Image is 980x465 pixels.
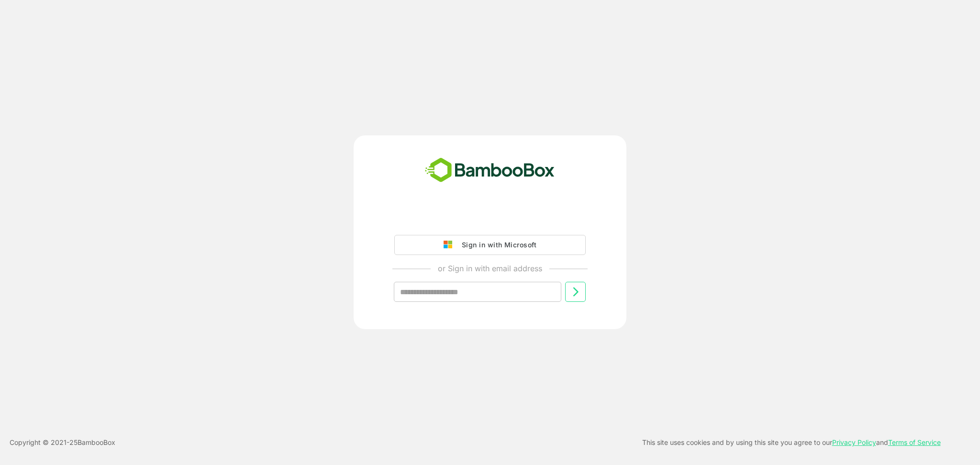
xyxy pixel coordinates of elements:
[888,438,941,446] a: Terms of Service
[444,241,457,249] img: google
[642,437,941,448] p: This site uses cookies and by using this site you agree to our and
[420,155,560,186] img: bamboobox
[438,263,542,274] p: or Sign in with email address
[832,438,876,446] a: Privacy Policy
[457,239,536,251] div: Sign in with Microsoft
[10,437,115,448] p: Copyright © 2021- 25 BambooBox
[390,208,590,229] iframe: Sign in with Google Button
